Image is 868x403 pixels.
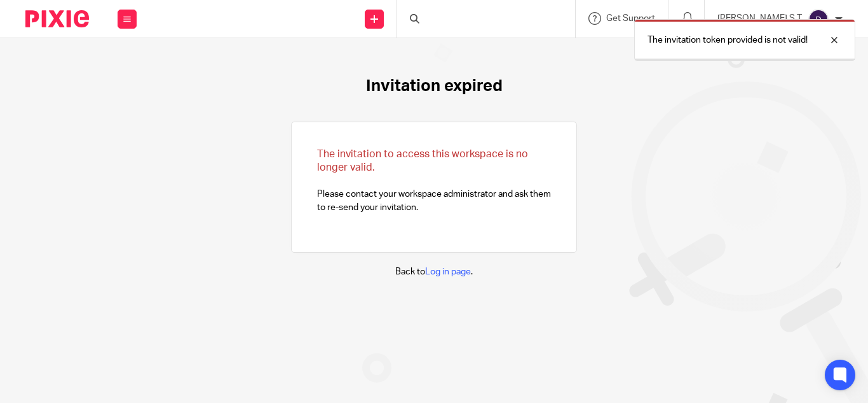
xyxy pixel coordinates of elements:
[25,10,89,27] img: Pixie
[808,9,829,29] img: svg%3E
[425,267,471,276] a: Log in page
[395,265,473,278] p: Back to .
[366,76,503,96] h1: Invitation expired
[317,148,551,214] p: Please contact your workspace administrator and ask them to re-send your invitation.
[317,149,528,173] span: The invitation to access this workspace is no longer valid.
[648,34,808,46] p: The invitation token provided is not valid!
